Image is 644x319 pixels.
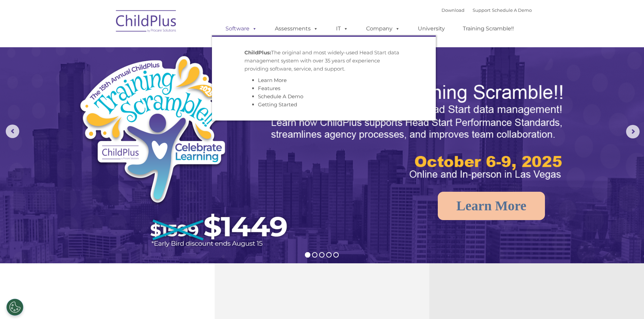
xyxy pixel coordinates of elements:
p: The original and most widely-used Head Start data management system with over 35 years of experie... [244,49,403,73]
a: Schedule A Demo [492,7,532,13]
a: Software [219,22,264,35]
a: Learn More [438,192,545,220]
a: Learn More [258,77,287,83]
font: | [442,7,532,13]
img: ChildPlus by Procare Solutions [113,5,180,39]
a: Support [473,7,491,13]
strong: ChildPlus: [244,49,271,56]
a: Schedule A Demo [258,93,303,100]
a: University [411,22,452,35]
button: Cookies Settings [6,299,23,316]
a: Assessments [268,22,325,35]
a: Company [359,22,407,35]
a: Getting Started [258,101,297,108]
a: Download [442,7,464,13]
a: Training Scramble!! [456,22,521,35]
span: Phone number [94,72,123,77]
a: Features [258,85,280,91]
a: IT [329,22,355,35]
span: Last name [94,45,115,50]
